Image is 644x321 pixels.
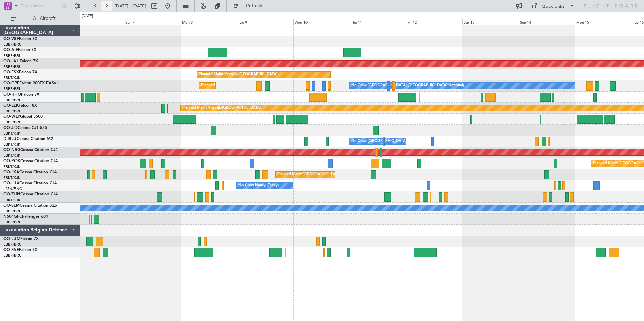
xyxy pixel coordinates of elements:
span: OO-FAE [3,248,19,252]
a: D-IBLUCessna Citation M2 [3,137,53,141]
span: OO-ZUN [3,192,20,197]
button: Quick Links [528,1,578,11]
span: N604GF [3,215,19,219]
div: Sun 14 [519,19,575,25]
div: Mon 8 [181,19,237,25]
span: OO-HHO [3,93,21,97]
a: OO-ROKCessna Citation CJ4 [3,159,58,163]
span: OO-GPE [3,81,19,85]
span: Refresh [240,4,268,8]
a: OO-AIEFalcon 7X [3,48,36,52]
span: OO-SLM [3,204,20,208]
div: Planned Maint [GEOGRAPHIC_DATA] ([GEOGRAPHIC_DATA] National) [277,170,399,180]
span: OO-LUM [3,237,20,241]
span: OO-LAH [3,59,20,63]
a: OO-LXACessna Citation CJ4 [3,170,57,174]
a: EBKT/KJK [3,164,20,169]
a: EBKT/KJK [3,198,20,203]
a: LFSN/ENC [3,186,22,191]
a: OO-ELKFalcon 8X [3,104,37,108]
div: No Crew [GEOGRAPHIC_DATA] ([GEOGRAPHIC_DATA] National) [351,81,464,91]
button: All Aircraft [7,13,73,24]
span: OO-ROK [3,159,20,163]
div: No Crew [GEOGRAPHIC_DATA] ([GEOGRAPHIC_DATA] National) [351,136,464,146]
span: OO-NSG [3,148,20,152]
span: OO-JID [3,126,18,130]
div: No Crew Nancy (Essey) [238,181,279,191]
a: EBKT/KJK [3,142,20,147]
span: OO-VSF [3,37,19,41]
a: OO-FAEFalcon 7X [3,248,37,252]
div: Planned Maint Kortrijk-[GEOGRAPHIC_DATA] [199,70,277,80]
span: OO-WLP [3,115,20,119]
div: Planned Maint Kortrijk-[GEOGRAPHIC_DATA] [182,103,261,113]
a: OO-NSGCessna Citation CJ4 [3,148,58,152]
button: Refresh [230,1,270,11]
a: OO-GPEFalcon 900EX EASy II [3,81,59,85]
a: EBKT/KJK [3,75,20,80]
a: EBKT/KJK [3,153,20,158]
a: OO-WLPGlobal 5500 [3,115,43,119]
a: EBBR/BRU [3,109,22,114]
div: Thu 11 [350,19,406,25]
a: OO-VSFFalcon 8X [3,37,37,41]
a: EBBR/BRU [3,120,22,125]
a: EBBR/BRU [3,220,22,225]
span: OO-FSX [3,70,19,74]
a: OO-LAHFalcon 7X [3,59,38,63]
a: OO-HHOFalcon 8X [3,93,39,97]
span: [DATE] - [DATE] [115,3,146,9]
a: N604GFChallenger 604 [3,215,48,219]
a: OO-LUMFalcon 7X [3,237,39,241]
a: EBBR/BRU [3,53,22,58]
a: OO-SLMCessna Citation XLS [3,204,57,208]
div: Sat 6 [68,19,124,25]
a: EBBR/BRU [3,86,22,92]
a: EBBR/BRU [3,64,22,69]
div: Wed 10 [293,19,350,25]
div: [DATE] [82,13,93,19]
a: OO-JIDCessna CJ1 525 [3,126,47,130]
a: OO-LUXCessna Citation CJ4 [3,181,57,185]
div: Mon 15 [575,19,631,25]
div: Sun 7 [124,19,180,25]
span: OO-ELK [3,104,19,108]
a: EBBR/BRU [3,209,22,214]
div: Planned Maint [GEOGRAPHIC_DATA] ([GEOGRAPHIC_DATA] National) [201,81,323,91]
a: EBBR/BRU [3,253,22,258]
span: OO-LUX [3,181,19,185]
span: D-IBLU [3,137,17,141]
div: Sat 13 [462,19,519,25]
span: All Aircraft [18,16,71,21]
span: OO-AIE [3,48,18,52]
a: OO-ZUNCessna Citation CJ4 [3,192,58,197]
a: EBKT/KJK [3,175,20,180]
div: Tue 9 [237,19,293,25]
a: EBBR/BRU [3,42,22,47]
div: Fri 12 [406,19,462,25]
a: EBBR/BRU [3,242,22,247]
a: OO-FSXFalcon 7X [3,70,37,74]
input: Trip Number [21,1,59,11]
a: EBKT/KJK [3,131,20,136]
a: EBBR/BRU [3,98,22,103]
span: OO-LXA [3,170,19,174]
div: Quick Links [542,3,565,10]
